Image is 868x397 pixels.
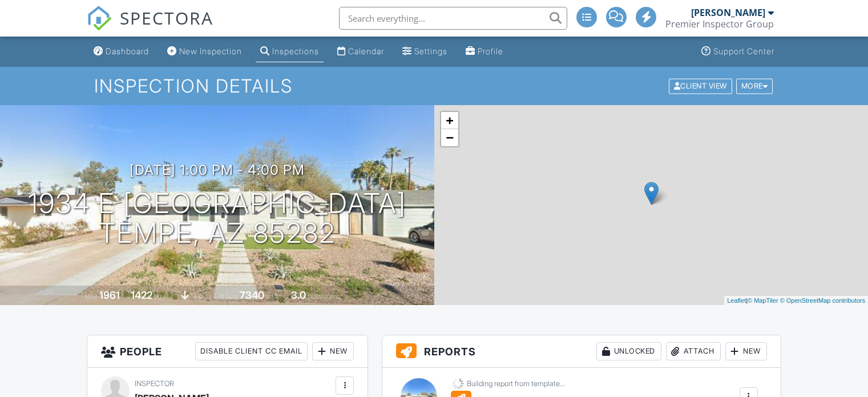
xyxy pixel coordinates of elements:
h1: Inspection Details [94,76,774,96]
img: The Best Home Inspection Software - Spectora [87,6,112,31]
a: Calendar [333,41,389,62]
a: © OpenStreetMap contributors [780,297,865,304]
div: | [724,296,868,306]
div: New [725,342,767,360]
img: loading-93afd81d04378562ca97960a6d0abf470c8f8241ccf6a1b4da771bf876922d1b.gif [451,376,465,391]
div: Settings [414,46,447,56]
span: bathrooms [308,292,340,300]
a: Dashboard [89,41,154,62]
div: Disable Client CC Email [195,342,308,360]
div: New Inspection [179,46,242,56]
div: Profile [478,46,503,56]
div: New [312,342,354,360]
div: More [736,78,773,94]
span: Lot Size [214,292,238,300]
span: SPECTORA [120,6,213,30]
div: Inspections [272,46,319,56]
a: Profile [461,41,508,62]
a: Zoom in [441,112,458,129]
div: Unlocked [596,342,661,360]
div: 1961 [99,289,120,301]
a: Support Center [697,41,779,62]
span: slab [191,292,203,300]
div: Premier Inspector Group [665,18,774,30]
a: Zoom out [441,129,458,146]
div: [PERSON_NAME] [691,7,765,18]
input: Search everything... [339,7,567,30]
span: sq.ft. [266,292,280,300]
h3: Reports [382,335,781,368]
div: 3.0 [291,289,306,301]
a: Client View [668,81,735,90]
a: Settings [398,41,452,62]
a: New Inspection [163,41,247,62]
a: Inspections [256,41,324,62]
h3: People [87,335,368,368]
a: SPECTORA [87,15,213,39]
div: Dashboard [106,46,149,56]
span: sq. ft. [154,292,170,300]
div: Client View [669,78,732,94]
div: Support Center [713,46,774,56]
div: 1422 [131,289,152,301]
h1: 1934 E [GEOGRAPHIC_DATA] Tempe, AZ 85282 [28,189,406,249]
div: Calendar [348,46,384,56]
div: Attach [666,342,721,360]
a: Leaflet [727,297,746,304]
a: © MapTiler [748,297,778,304]
h3: [DATE] 1:00 pm - 4:00 pm [130,162,305,178]
span: Inspector [135,379,174,388]
span: Built [85,292,98,300]
div: Building report from template... [467,379,565,388]
div: 7340 [240,289,264,301]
